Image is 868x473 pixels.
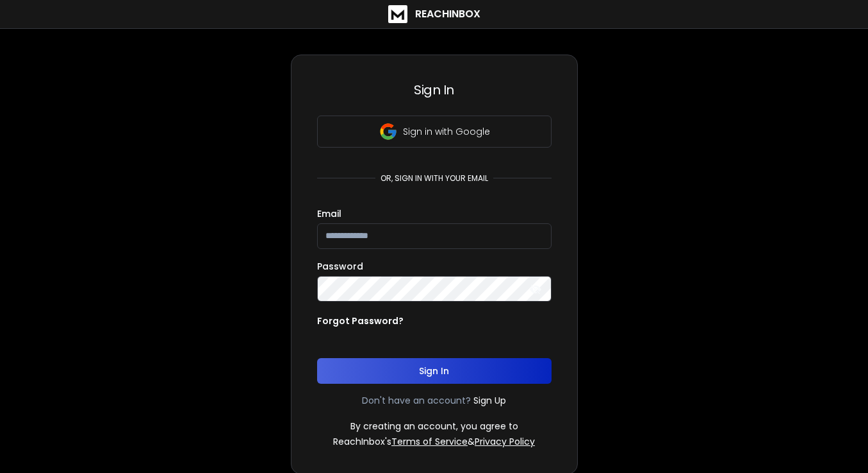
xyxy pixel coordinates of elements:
button: Sign in with Google [317,116,552,148]
h3: Sign In [317,81,552,99]
img: logo [388,5,407,23]
button: Sign In [317,358,552,384]
a: Terms of Service [391,435,468,448]
h1: ReachInbox [415,6,480,22]
label: Password [317,262,363,271]
a: ReachInbox [388,5,480,23]
label: Email [317,209,341,218]
p: ReachInbox's & [333,435,535,448]
p: Forgot Password? [317,314,404,327]
p: or, sign in with your email [375,173,493,184]
p: Sign in with Google [403,125,490,138]
p: Don't have an account? [362,394,471,407]
p: By creating an account, you agree to [350,420,518,433]
a: Privacy Policy [475,435,535,448]
a: Sign Up [473,394,506,407]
